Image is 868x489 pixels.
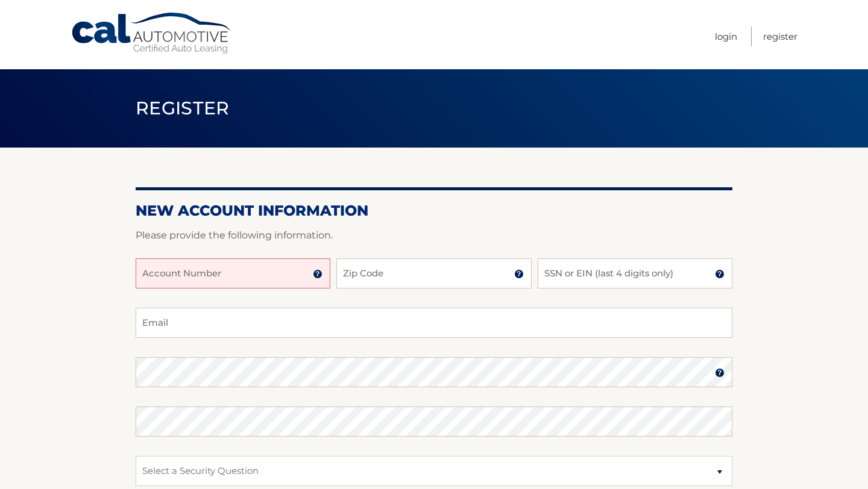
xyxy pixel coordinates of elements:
img: tooltip.svg [514,269,524,279]
input: SSN or EIN (last 4 digits only) [538,258,732,288]
a: Register [763,26,797,46]
input: Zip Code [336,258,531,288]
input: Email [136,308,732,338]
img: tooltip.svg [715,368,725,378]
img: tooltip.svg [313,269,322,279]
input: Account Number [136,258,330,288]
img: tooltip.svg [715,269,725,279]
p: Please provide the following information. [136,227,732,244]
span: Register [136,97,230,119]
a: Login [715,26,737,46]
h2: New Account Information [136,202,732,220]
a: Cal Automotive [71,12,233,55]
